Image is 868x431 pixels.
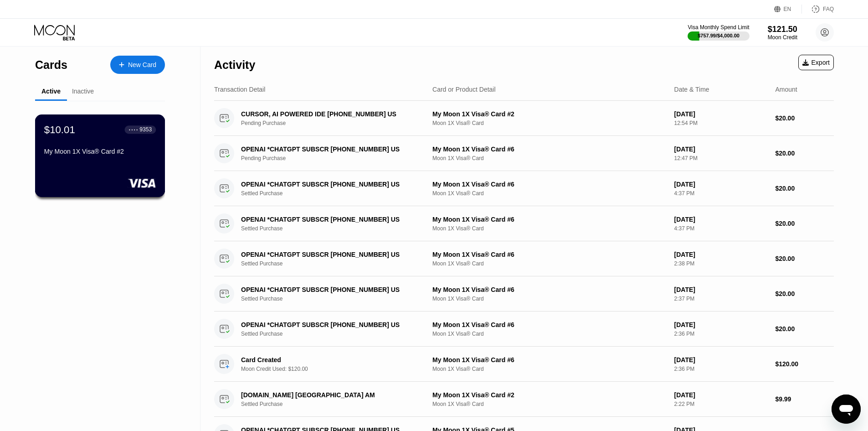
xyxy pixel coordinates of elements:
div: 2:37 PM [674,296,768,302]
div: [DOMAIN_NAME] [GEOGRAPHIC_DATA] AM [241,391,418,399]
div: OPENAI *CHATGPT SUBSCR [PHONE_NUMBER] US [241,286,418,293]
div: Moon 1X Visa® Card [432,120,667,126]
div: Amount [775,86,797,93]
div: $20.00 [775,114,834,122]
div: [DATE] [674,356,768,363]
div: 12:47 PM [674,155,768,161]
div: $121.50Moon Credit [768,25,797,41]
div: [DATE] [674,181,768,188]
div: ● ● ● ● [129,128,138,131]
div: $120.00 [775,360,834,368]
div: Settled Purchase [241,260,431,267]
div: My Moon 1X Visa® Card #6 [432,286,667,293]
div: $20.00 [775,255,834,262]
div: $9.99 [775,395,834,403]
div: OPENAI *CHATGPT SUBSCR [PHONE_NUMBER] US [241,251,418,258]
div: My Moon 1X Visa® Card #2 [432,391,667,399]
div: OPENAI *CHATGPT SUBSCR [PHONE_NUMBER] USSettled PurchaseMy Moon 1X Visa® Card #6Moon 1X Visa® Car... [214,206,834,241]
div: $20.00 [775,325,834,332]
div: New Card [110,56,165,74]
div: 4:37 PM [674,190,768,197]
div: 4:37 PM [674,225,768,232]
div: $20.00 [775,290,834,297]
div: Activity [214,58,255,72]
div: $10.01● ● ● ●9353My Moon 1X Visa® Card #2 [36,115,164,197]
div: EN [774,5,802,14]
div: My Moon 1X Visa® Card #6 [432,356,667,363]
div: Settled Purchase [241,401,431,407]
div: Date & Time [674,86,709,93]
div: My Moon 1X Visa® Card #6 [432,251,667,258]
div: $757.99 / $4,000.00 [698,33,740,38]
div: Moon 1X Visa® Card [432,260,667,267]
div: Export [798,55,834,70]
div: Inactive [72,88,94,95]
div: My Moon 1X Visa® Card #2 [432,110,667,118]
div: Export [802,59,830,66]
div: Moon 1X Visa® Card [432,366,667,372]
div: FAQ [802,5,834,14]
div: Moon 1X Visa® Card [432,331,667,337]
div: [DOMAIN_NAME] [GEOGRAPHIC_DATA] AMSettled PurchaseMy Moon 1X Visa® Card #2Moon 1X Visa® Card[DATE... [214,382,834,417]
div: 2:36 PM [674,366,768,372]
div: My Moon 1X Visa® Card #6 [432,145,667,153]
div: Moon 1X Visa® Card [432,225,667,232]
div: 2:22 PM [674,401,768,407]
div: Card CreatedMoon Credit Used: $120.00My Moon 1X Visa® Card #6Moon 1X Visa® Card[DATE]2:36 PM$120.00 [214,347,834,382]
div: OPENAI *CHATGPT SUBSCR [PHONE_NUMBER] US [241,145,418,153]
div: OPENAI *CHATGPT SUBSCR [PHONE_NUMBER] US [241,216,418,223]
div: [DATE] [674,391,768,399]
div: Card Created [241,356,418,363]
div: $10.01 [44,124,75,135]
div: $121.50 [768,25,797,34]
div: CURSOR, AI POWERED IDE [PHONE_NUMBER] US [241,110,418,118]
div: Moon Credit [768,34,797,41]
div: [DATE] [674,286,768,293]
div: Moon Credit Used: $120.00 [241,366,431,372]
div: [DATE] [674,251,768,258]
div: 2:38 PM [674,260,768,267]
div: Pending Purchase [241,155,431,161]
div: $20.00 [775,150,834,157]
div: My Moon 1X Visa® Card #6 [432,181,667,188]
div: [DATE] [674,216,768,223]
div: [DATE] [674,321,768,328]
div: Visa Monthly Spend Limit$757.99/$4,000.00 [688,24,749,41]
div: OPENAI *CHATGPT SUBSCR [PHONE_NUMBER] US [241,181,418,188]
div: 2:36 PM [674,331,768,337]
div: Moon 1X Visa® Card [432,401,667,407]
div: My Moon 1X Visa® Card #6 [432,321,667,328]
div: Transaction Detail [214,86,265,93]
div: FAQ [823,6,834,12]
div: $20.00 [775,185,834,192]
div: Moon 1X Visa® Card [432,155,667,161]
div: 9353 [139,126,152,133]
div: Settled Purchase [241,190,431,197]
div: Visa Monthly Spend Limit [688,24,749,31]
div: Pending Purchase [241,120,431,126]
div: CURSOR, AI POWERED IDE [PHONE_NUMBER] USPending PurchaseMy Moon 1X Visa® Card #2Moon 1X Visa® Car... [214,101,834,136]
div: Settled Purchase [241,296,431,302]
div: OPENAI *CHATGPT SUBSCR [PHONE_NUMBER] USSettled PurchaseMy Moon 1X Visa® Card #6Moon 1X Visa® Car... [214,312,834,347]
div: Active [41,88,61,95]
div: [DATE] [674,110,768,118]
div: [DATE] [674,145,768,153]
div: My Moon 1X Visa® Card #2 [44,148,156,155]
div: OPENAI *CHATGPT SUBSCR [PHONE_NUMBER] USSettled PurchaseMy Moon 1X Visa® Card #6Moon 1X Visa® Car... [214,276,834,312]
div: EN [784,6,791,12]
div: $20.00 [775,220,834,227]
div: Moon 1X Visa® Card [432,296,667,302]
div: 12:54 PM [674,120,768,126]
div: Settled Purchase [241,225,431,232]
iframe: Mesajlaşma penceresini başlatma düğmesi [832,395,861,424]
div: Cards [35,58,67,72]
div: Settled Purchase [241,331,431,337]
div: Card or Product Detail [432,86,496,93]
div: OPENAI *CHATGPT SUBSCR [PHONE_NUMBER] USSettled PurchaseMy Moon 1X Visa® Card #6Moon 1X Visa® Car... [214,241,834,276]
div: Moon 1X Visa® Card [432,190,667,197]
div: My Moon 1X Visa® Card #6 [432,216,667,223]
div: OPENAI *CHATGPT SUBSCR [PHONE_NUMBER] USSettled PurchaseMy Moon 1X Visa® Card #6Moon 1X Visa® Car... [214,171,834,206]
div: OPENAI *CHATGPT SUBSCR [PHONE_NUMBER] US [241,321,418,328]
